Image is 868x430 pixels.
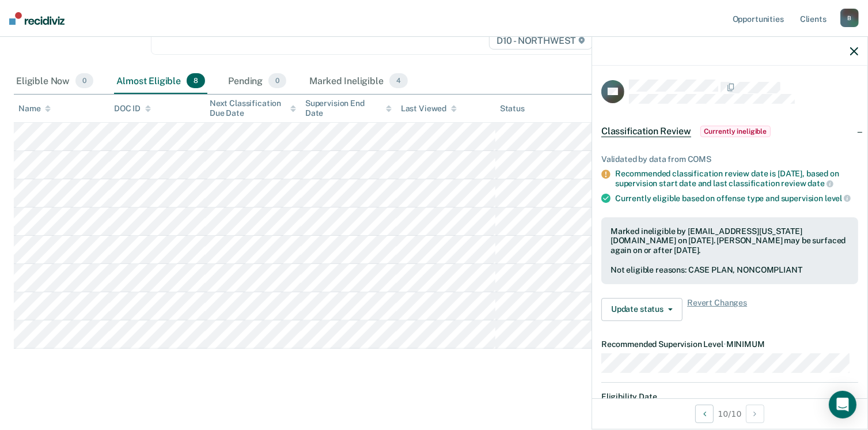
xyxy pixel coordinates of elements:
[592,398,867,429] div: 10 / 10
[9,12,65,25] img: Recidiviz
[615,193,858,203] div: Currently eligible based on offense type and supervision
[611,227,849,255] div: Marked ineligible by [EMAIL_ADDRESS][US_STATE][DOMAIN_NAME] on [DATE]. [PERSON_NAME] may be surfa...
[75,73,93,88] span: 0
[601,340,858,349] dt: Recommended Supervision Level MINIMUM
[14,69,96,94] div: Eligible Now
[114,69,207,94] div: Almost Eligible
[500,104,525,114] div: Status
[18,104,51,114] div: Name
[305,99,392,118] div: Supervision End Date
[187,73,205,88] span: 8
[401,104,457,114] div: Last Viewed
[601,126,691,137] span: Classification Review
[746,405,764,423] button: Next Opportunity
[601,392,858,402] dt: Eligibility Date
[615,169,858,188] div: Recommended classification review date is [DATE], based on supervision start date and last classi...
[687,298,747,321] span: Revert Changes
[601,298,683,321] button: Update status
[226,69,289,94] div: Pending
[307,69,410,94] div: Marked Ineligible
[601,154,858,164] div: Validated by data from COMS
[840,9,859,27] div: B
[389,73,408,88] span: 4
[829,391,856,418] div: Open Intercom Messenger
[592,113,867,150] div: Classification ReviewCurrently ineligible
[825,194,851,203] span: level
[611,265,849,275] div: Not eligible reasons: CASE PLAN, NONCOMPLIANT
[114,104,151,114] div: DOC ID
[700,126,771,137] span: Currently ineligible
[210,99,296,118] div: Next Classification Due Date
[723,340,726,349] span: •
[268,73,286,88] span: 0
[489,31,593,50] span: D10 - NORTHWEST
[695,405,714,423] button: Previous Opportunity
